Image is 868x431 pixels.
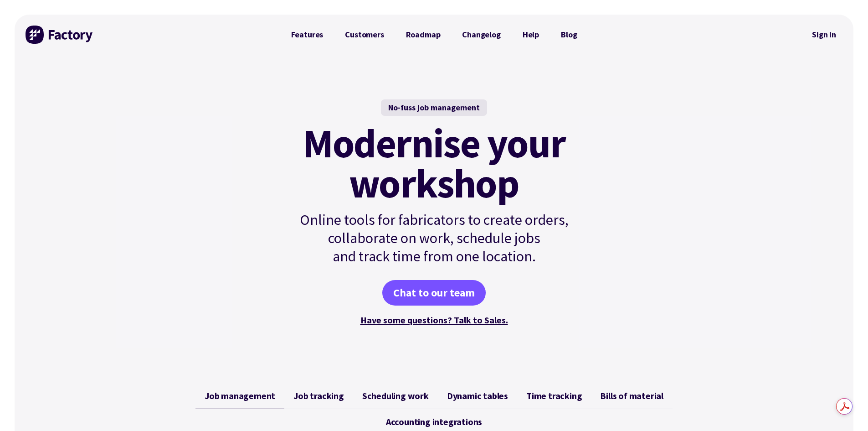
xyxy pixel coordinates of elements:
[362,390,429,401] span: Scheduling work
[280,211,588,265] p: Online tools for fabricators to create orders, collaborate on work, schedule jobs and track time ...
[381,99,487,116] div: No-fuss job management
[451,26,511,44] a: Changelog
[386,416,482,427] span: Accounting integrations
[600,390,663,401] span: Bills of material
[280,26,334,44] a: Features
[512,26,550,44] a: Help
[205,390,275,401] span: Job management
[26,26,94,44] img: Factory
[334,26,395,44] a: Customers
[303,123,565,203] mark: Modernise your workshop
[360,314,508,326] a: Have some questions? Talk to Sales.
[280,26,588,44] nav: Primary Navigation
[550,26,588,44] a: Blog
[447,390,508,401] span: Dynamic tables
[806,24,842,45] a: Sign in
[293,390,344,401] span: Job tracking
[395,26,452,44] a: Roadmap
[806,24,842,45] nav: Secondary Navigation
[382,280,486,306] a: Chat to our team
[526,390,582,401] span: Time tracking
